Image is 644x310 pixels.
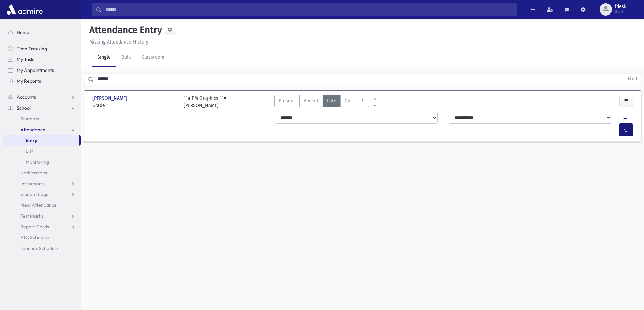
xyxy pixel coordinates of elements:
span: Infractions [20,180,44,187]
span: Report Cards [20,224,49,230]
div: AttTypes [274,95,369,109]
a: School [3,103,81,113]
a: Report Cards [3,221,81,232]
a: Students [3,113,81,124]
a: Entry [3,135,79,146]
a: My Tasks [3,54,81,65]
a: Meal Attendance [3,200,81,210]
span: Student Logs [20,191,48,197]
a: Infractions [3,178,81,189]
a: Student Logs [3,189,81,200]
a: Notifications [3,167,81,178]
span: Entry [26,137,37,143]
span: fdesk [615,4,626,9]
a: My Reports [3,76,81,86]
a: Monitoring [3,157,81,167]
span: Home [17,29,29,35]
a: Test Marks [3,210,81,221]
a: Bulk [116,48,136,67]
a: Classroom [136,48,170,67]
span: Monitoring [26,159,49,165]
span: Accounts [17,94,36,100]
span: Absent [304,97,318,104]
span: My Tasks [17,56,35,62]
button: Find [624,73,641,85]
span: [PERSON_NAME] [92,95,129,102]
span: Test Marks [20,213,43,219]
span: Late [327,97,336,104]
span: User [615,9,626,15]
span: Cut [345,97,352,104]
span: My Appointments [17,67,54,73]
a: Accounts [3,92,81,103]
img: AdmirePro [5,3,44,16]
input: Search [102,3,517,16]
u: Missing Attendance History [89,39,148,45]
span: School [17,105,31,111]
a: PTC Schedule [3,232,81,243]
span: Notifications [20,170,47,176]
span: PTC Schedule [20,234,49,241]
span: Attendance [20,126,45,133]
a: Missing Attendance History [87,39,148,45]
span: Time Tracking [17,46,47,52]
div: 11a PM Graphics 11A [PERSON_NAME] [184,95,226,109]
h5: Attendance Entry [87,24,162,36]
span: Students [20,116,39,122]
a: List [3,146,81,157]
span: List [26,148,33,154]
a: Home [3,27,81,38]
span: Meal Attendance [20,202,57,208]
span: Present [279,97,295,104]
span: Teacher Schedule [20,245,58,251]
span: Grade 11 [92,102,177,109]
a: Time Tracking [3,43,81,54]
a: Teacher Schedule [3,243,81,254]
a: Single [92,48,116,67]
a: Attendance [3,124,81,135]
a: My Appointments [3,65,81,76]
span: My Reports [17,78,41,84]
